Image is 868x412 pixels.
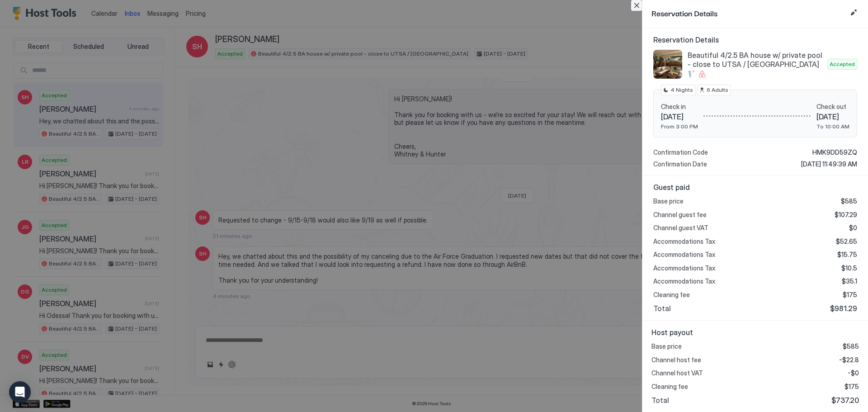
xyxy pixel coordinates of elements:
[653,277,715,285] span: Accommodations Tax
[653,251,715,259] span: Accommodations Tax
[653,264,715,272] span: Accommodations Tax
[651,342,682,350] span: Base price
[842,277,857,285] span: $35.1
[816,123,849,130] span: To 10:00 AM
[661,112,698,121] span: [DATE]
[653,160,707,168] span: Confirmation Date
[816,103,849,111] span: Check out
[812,148,857,156] span: HMK9DD59ZQ
[841,264,857,272] span: $10.5
[653,291,690,299] span: Cleaning fee
[651,369,703,377] span: Channel host VAT
[653,224,708,232] span: Channel guest VAT
[830,60,855,68] span: Accepted
[849,224,857,232] span: $0
[839,356,859,364] span: -$22.8
[651,396,669,405] span: Total
[651,328,859,337] span: Host payout
[831,396,859,405] span: $737.20
[661,123,698,130] span: From 3:00 PM
[843,291,857,299] span: $175
[688,51,824,69] span: Beautiful 4/2.5 BA house w/ private pool - close to UTSA / [GEOGRAPHIC_DATA]
[653,183,857,192] span: Guest paid
[816,112,849,121] span: [DATE]
[653,237,715,246] span: Accommodations Tax
[651,383,688,391] span: Cleaning fee
[653,304,671,313] span: Total
[835,211,857,219] span: $107.29
[707,86,728,94] span: 6 Adults
[653,148,708,156] span: Confirmation Code
[653,197,684,205] span: Base price
[661,103,698,111] span: Check in
[653,35,857,44] span: Reservation Details
[801,160,857,168] span: [DATE] 11:49:39 AM
[670,86,693,94] span: 4 Nights
[843,342,859,350] span: $585
[653,211,707,219] span: Channel guest fee
[836,237,857,246] span: $52.65
[841,197,857,205] span: $585
[848,7,859,18] button: Edit reservation
[844,383,859,391] span: $175
[830,304,857,313] span: $981.29
[9,381,31,403] div: Open Intercom Messenger
[651,7,846,19] span: Reservation Details
[848,369,859,377] span: -$0
[653,50,682,79] div: listing image
[837,251,857,259] span: $15.75
[651,356,701,364] span: Channel host fee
